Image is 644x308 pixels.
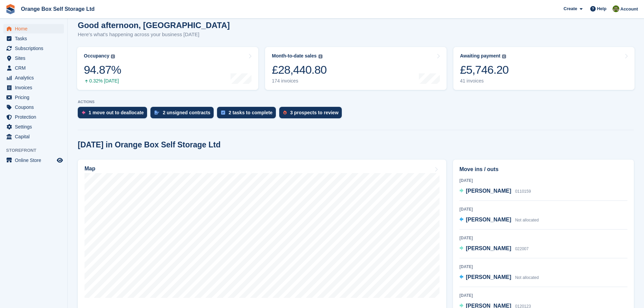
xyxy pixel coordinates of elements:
span: 022007 [515,246,529,251]
span: Sites [15,53,55,63]
h2: Move ins / outs [459,165,627,173]
p: Here's what's happening across your business [DATE] [78,31,230,39]
div: 174 invoices [272,78,327,84]
a: 1 move out to deallocate [78,107,150,122]
span: Help [597,5,606,12]
a: 2 unsigned contracts [150,107,217,122]
a: [PERSON_NAME] Not allocated [459,273,539,282]
span: Pricing [15,93,55,102]
a: menu [3,156,64,165]
div: Awaiting payment [460,53,501,59]
div: [DATE] [459,292,627,299]
div: £5,746.20 [460,63,509,77]
span: [PERSON_NAME] [466,245,511,251]
span: [PERSON_NAME] [466,188,511,194]
span: Settings [15,122,55,132]
span: Online Store [15,156,55,165]
a: menu [3,93,64,102]
a: menu [3,132,64,141]
a: 2 tasks to complete [217,107,279,122]
span: CRM [15,63,55,73]
span: [PERSON_NAME] [466,274,511,280]
img: icon-info-grey-7440780725fd019a000dd9b08b2336e03edf1995a4989e88bcd33f0948082b44.svg [318,54,323,58]
img: contract_signature_icon-13c848040528278c33f63329250d36e43548de30e8caae1d1a13099fd9432cc5.svg [154,111,159,115]
div: £28,440.80 [272,63,327,77]
div: 1 move out to deallocate [89,110,144,115]
span: Invoices [15,83,55,92]
div: Occupancy [84,53,109,59]
h2: [DATE] in Orange Box Self Storage Ltd [78,140,221,149]
a: Awaiting payment £5,746.20 41 invoices [453,47,635,90]
span: Account [620,6,638,13]
a: menu [3,73,64,82]
div: 41 invoices [460,78,509,84]
h2: Map [85,166,95,172]
span: Tasks [15,34,55,43]
a: menu [3,44,64,53]
a: Preview store [56,156,64,164]
a: menu [3,24,64,33]
div: 2 unsigned contracts [163,110,210,115]
span: Subscriptions [15,44,55,53]
a: Occupancy 94.87% 0.32% [DATE] [77,47,258,90]
div: Month-to-date sales [272,53,316,59]
a: 3 prospects to review [279,107,345,122]
a: Orange Box Self Storage Ltd [18,3,97,15]
span: Home [15,24,55,33]
a: menu [3,102,64,112]
img: Pippa White [613,5,619,12]
div: [DATE] [459,177,627,184]
a: [PERSON_NAME] 0110159 [459,187,531,196]
span: Capital [15,132,55,141]
img: prospect-51fa495bee0391a8d652442698ab0144808aea92771e9ea1ae160a38d050c398.svg [283,111,287,115]
h1: Good afternoon, [GEOGRAPHIC_DATA] [78,21,230,30]
img: move_outs_to_deallocate_icon-f764333ba52eb49d3ac5e1228854f67142a1ed5810a6f6cc68b1a99e826820c5.svg [82,111,85,115]
div: [DATE] [459,206,627,212]
a: menu [3,83,64,92]
span: 0110159 [515,189,531,194]
a: [PERSON_NAME] 022007 [459,244,529,253]
a: menu [3,53,64,63]
img: icon-info-grey-7440780725fd019a000dd9b08b2336e03edf1995a4989e88bcd33f0948082b44.svg [502,54,506,58]
a: [PERSON_NAME] Not allocated [459,216,539,224]
a: menu [3,122,64,132]
img: stora-icon-8386f47178a22dfd0bd8f6a31ec36ba5ce8667c1dd55bd0f319d3a0aa187defe.svg [5,4,16,14]
div: 94.87% [84,63,121,77]
span: Analytics [15,73,55,82]
span: Not allocated [515,218,539,222]
a: menu [3,34,64,43]
a: menu [3,112,64,122]
div: 2 tasks to complete [229,110,272,115]
div: 3 prospects to review [290,110,338,115]
span: Coupons [15,102,55,112]
span: Protection [15,112,55,122]
div: 0.32% [DATE] [84,78,121,84]
span: [PERSON_NAME] [466,217,511,222]
span: Create [564,5,577,12]
div: [DATE] [459,235,627,241]
img: task-75834270c22a3079a89374b754ae025e5fb1db73e45f91037f5363f120a921f8.svg [221,111,225,115]
img: icon-info-grey-7440780725fd019a000dd9b08b2336e03edf1995a4989e88bcd33f0948082b44.svg [111,54,115,58]
a: Month-to-date sales £28,440.80 174 invoices [265,47,446,90]
div: [DATE] [459,264,627,270]
span: Not allocated [515,275,539,280]
p: ACTIONS [78,100,634,104]
a: menu [3,63,64,73]
span: Storefront [6,147,67,154]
